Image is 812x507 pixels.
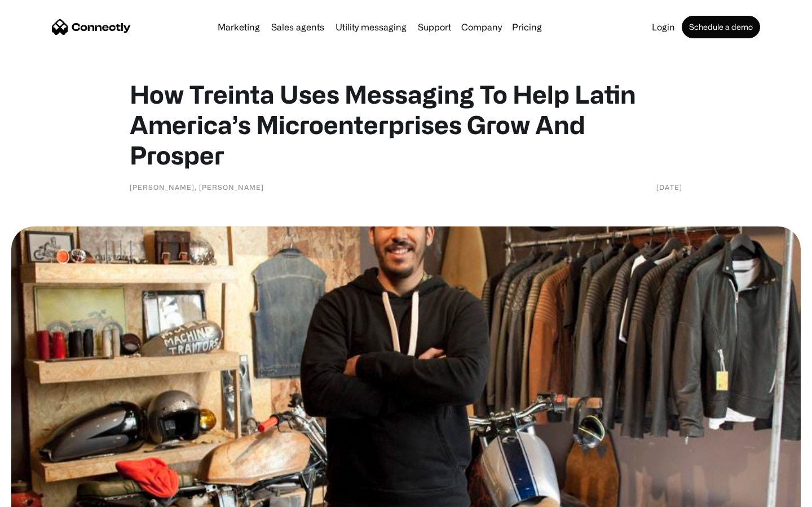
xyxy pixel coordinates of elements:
ul: Language list [23,487,68,503]
div: [PERSON_NAME], [PERSON_NAME] [130,181,264,193]
aside: Language selected: English [11,487,68,503]
div: [DATE] [656,181,682,193]
a: Sales agents [267,23,329,32]
a: Login [647,23,679,32]
a: Support [413,23,456,32]
a: Schedule a demo [682,16,760,38]
h1: How Treinta Uses Messaging To Help Latin America’s Microenterprises Grow And Prosper [130,79,682,170]
div: Company [461,19,502,35]
a: Pricing [507,23,546,32]
a: Marketing [213,23,264,32]
a: Utility messaging [331,23,411,32]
